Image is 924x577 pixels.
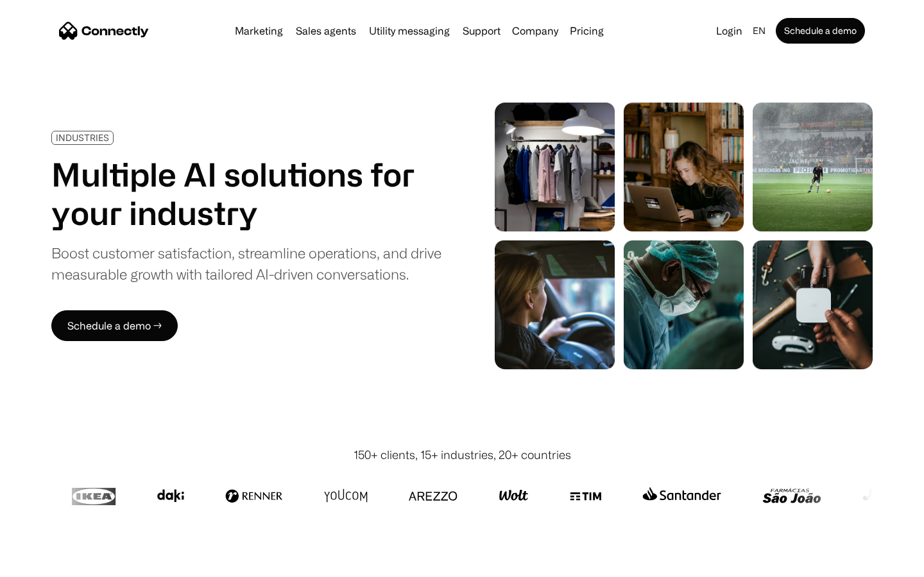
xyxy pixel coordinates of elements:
h1: Multiple AI solutions for your industry [51,155,441,232]
div: en [753,22,766,40]
div: 150+ clients, 15+ industries, 20+ countries [354,446,571,464]
a: Marketing [230,26,288,36]
a: Schedule a demo → [51,310,178,341]
ul: Language list [26,555,77,573]
a: Schedule a demo [776,18,865,44]
div: Company [512,22,558,40]
a: Pricing [565,26,609,36]
aside: Language selected: English [13,553,77,573]
a: Utility messaging [364,26,455,36]
a: Sales agents [291,26,361,36]
div: Boost customer satisfaction, streamline operations, and drive measurable growth with tailored AI-... [51,242,441,285]
a: Login [711,22,748,40]
a: Support [458,26,506,36]
div: INDUSTRIES [56,133,109,142]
